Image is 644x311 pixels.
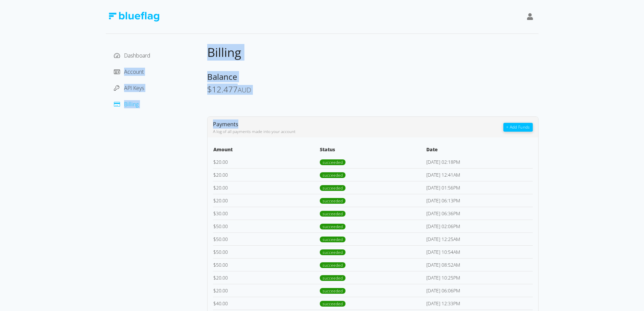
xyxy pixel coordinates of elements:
[207,84,212,95] span: $
[207,71,237,82] span: Balance
[114,101,139,108] a: Billing
[426,146,532,156] th: Date
[320,224,345,229] span: succeeded
[320,172,345,178] span: succeeded
[320,237,345,242] span: succeeded
[426,284,532,297] td: [DATE] 06:06PM
[114,84,144,92] a: API Keys
[213,207,319,220] td: 30.00
[426,232,532,245] td: [DATE] 12:25AM
[114,52,150,59] a: Dashboard
[320,159,345,165] span: succeeded
[426,156,532,169] td: [DATE] 02:18PM
[426,207,532,220] td: [DATE] 06:36PM
[213,300,216,307] span: $
[320,198,345,204] span: succeeded
[213,120,238,128] span: Payments
[213,262,216,268] span: $
[213,258,319,271] td: 50.00
[213,172,216,178] span: $
[426,194,532,207] td: [DATE] 06:13PM
[124,68,144,75] span: Account
[207,44,241,61] span: Billing
[426,297,532,310] td: [DATE] 12:33PM
[213,232,319,245] td: 50.00
[124,52,150,59] span: Dashboard
[213,245,319,258] td: 50.00
[320,262,345,268] span: succeeded
[213,287,216,294] span: $
[238,85,251,94] span: AUD
[426,258,532,271] td: [DATE] 08:52AM
[213,249,216,255] span: $
[320,185,345,191] span: succeeded
[320,249,345,255] span: succeeded
[213,236,216,242] span: $
[320,288,345,294] span: succeeded
[213,220,319,232] td: 50.00
[213,271,319,284] td: 20.00
[213,184,216,191] span: $
[212,84,238,95] span: 12.477
[213,146,319,156] th: Amount
[213,129,504,135] div: A log of all payments made into your account
[426,168,532,181] td: [DATE] 12:41AM
[426,181,532,194] td: [DATE] 01:56PM
[320,275,345,281] span: succeeded
[213,197,216,204] span: $
[213,194,319,207] td: 20.00
[124,101,139,108] span: Billing
[124,84,144,92] span: API Keys
[213,168,319,181] td: 20.00
[213,274,216,281] span: $
[213,159,216,165] span: $
[319,146,426,156] th: Status
[213,297,319,310] td: 40.00
[109,12,159,22] img: Blue Flag Logo
[320,301,345,307] span: succeeded
[114,68,144,75] a: Account
[426,271,532,284] td: [DATE] 10:25PM
[213,181,319,194] td: 20.00
[213,156,319,169] td: 20.00
[320,211,345,217] span: succeeded
[213,223,216,229] span: $
[503,123,532,132] button: + Add Funds
[213,284,319,297] td: 20.00
[426,220,532,232] td: [DATE] 02:06PM
[426,245,532,258] td: [DATE] 10:54AM
[213,210,216,217] span: $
